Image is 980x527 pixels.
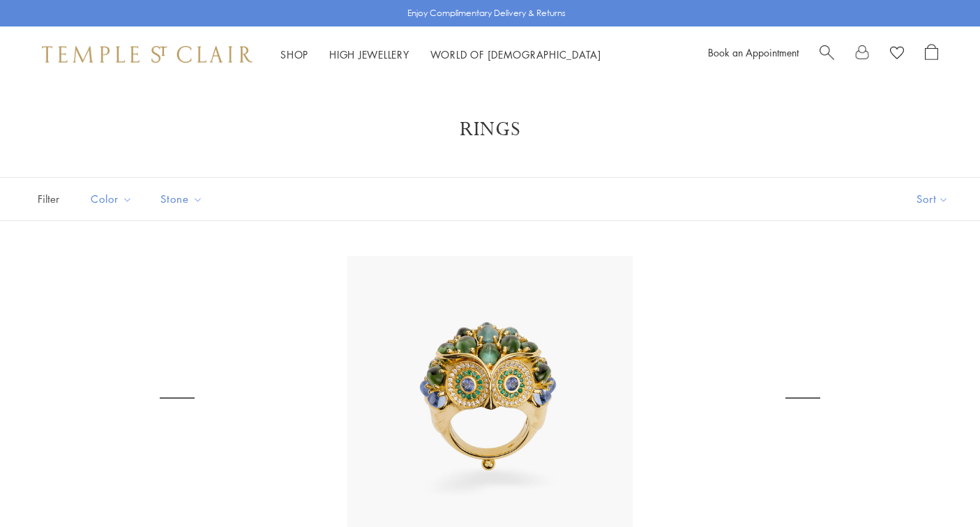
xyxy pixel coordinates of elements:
span: Color [84,190,143,208]
img: Temple St. Clair [42,46,252,63]
span: Stone [153,190,213,208]
button: Stone [150,183,213,215]
a: ShopShop [280,47,308,61]
a: Search [820,44,834,65]
button: Show sort by [885,178,980,220]
h1: Rings [56,117,924,142]
a: High JewelleryHigh Jewellery [329,47,409,61]
p: Enjoy Complimentary Delivery & Returns [407,6,566,20]
a: Book an Appointment [708,45,799,59]
a: View Wishlist [890,44,904,65]
a: World of [DEMOGRAPHIC_DATA]World of [DEMOGRAPHIC_DATA] [430,47,601,61]
button: Color [80,183,143,215]
nav: Main navigation [280,46,601,63]
a: Open Shopping Bag [925,44,938,65]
